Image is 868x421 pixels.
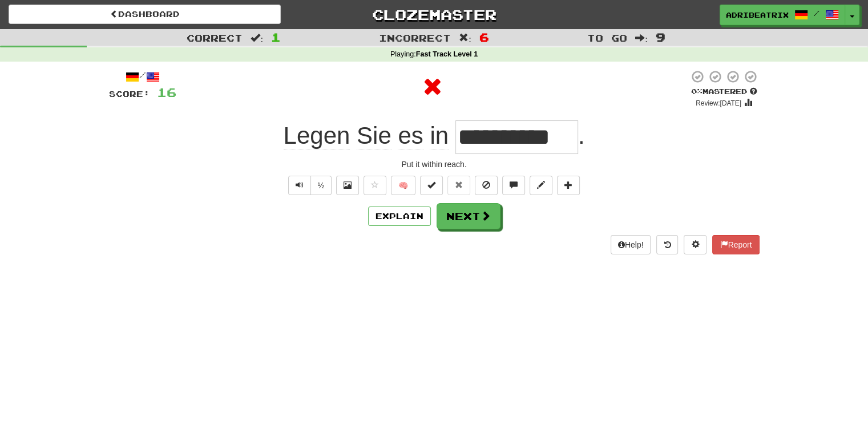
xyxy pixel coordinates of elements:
[336,176,359,195] button: Show image (alt+x)
[437,203,500,229] button: Next
[479,30,489,44] span: 6
[578,122,585,149] span: .
[398,122,423,149] span: es
[502,176,525,195] button: Discuss sentence (alt+u)
[357,122,391,149] span: Sie
[368,207,431,226] button: Explain
[720,5,845,25] a: adribeatrix /
[187,32,243,43] span: Correct
[814,9,819,17] span: /
[416,50,478,58] strong: Fast Track Level 1
[109,70,176,84] div: /
[557,176,580,195] button: Add to collection (alt+a)
[391,176,415,195] button: 🧠
[475,176,498,195] button: Ignore sentence (alt+i)
[420,176,443,195] button: Set this sentence to 100% Mastered (alt+m)
[9,5,281,24] a: Dashboard
[109,89,150,99] span: Score:
[691,87,703,96] span: 0 %
[298,5,570,25] a: Clozemaster
[447,176,470,195] button: Reset to 0% Mastered (alt+r)
[587,32,627,43] span: To go
[430,122,449,149] span: in
[284,122,350,149] span: Legen
[288,176,311,195] button: Play sentence audio (ctl+space)
[689,87,760,97] div: Mastered
[611,235,651,254] button: Help!
[379,32,451,43] span: Incorrect
[271,30,281,44] span: 1
[251,33,263,43] span: :
[656,30,665,44] span: 9
[364,176,386,195] button: Favorite sentence (alt+f)
[696,99,741,107] small: Review: [DATE]
[530,176,552,195] button: Edit sentence (alt+d)
[459,33,471,43] span: :
[656,235,678,254] button: Round history (alt+y)
[635,33,648,43] span: :
[286,176,332,195] div: Text-to-speech controls
[712,235,759,254] button: Report
[310,176,332,195] button: ½
[109,159,760,170] div: Put it within reach.
[726,10,789,20] span: adribeatrix
[157,85,176,99] span: 16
